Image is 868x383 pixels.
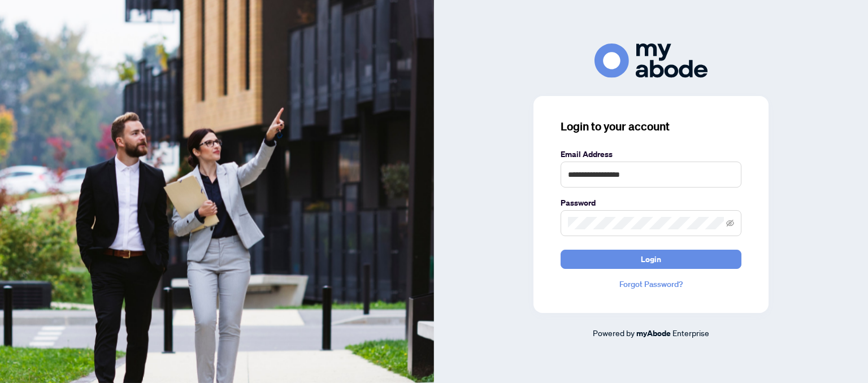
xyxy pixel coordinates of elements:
span: Powered by [593,328,635,338]
span: eye-invisible [726,219,734,227]
span: Login [641,250,661,268]
h3: Login to your account [561,119,741,134]
button: Login [561,250,741,269]
label: Email Address [561,148,741,160]
a: myAbode [636,327,671,340]
span: Enterprise [672,328,709,338]
a: Forgot Password? [561,278,741,290]
label: Password [561,197,741,209]
img: ma-logo [594,43,708,78]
